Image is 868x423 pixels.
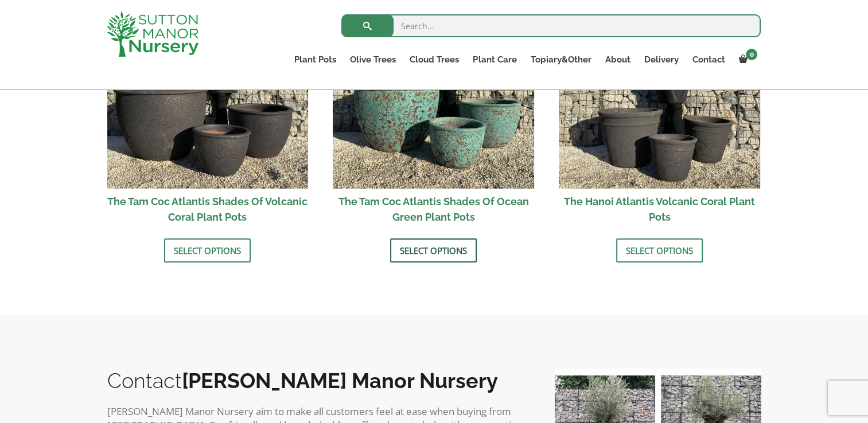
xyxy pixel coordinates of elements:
a: Select options for “The Hanoi Atlantis Volcanic Coral Plant Pots” [616,238,703,263]
a: Topiary&Other [523,52,598,68]
span: 0 [746,49,757,60]
a: Olive Trees [343,52,403,68]
h2: The Hanoi Atlantis Volcanic Coral Plant Pots [559,189,760,230]
h2: The Tam Coc Atlantis Shades Of Ocean Green Plant Pots [333,189,534,230]
a: 0 [731,52,761,68]
input: Search... [341,14,761,37]
a: Select options for “The Tam Coc Atlantis Shades Of Volcanic Coral Plant Pots” [164,238,251,263]
h2: Contact [107,369,532,393]
a: Plant Care [466,52,523,68]
b: [PERSON_NAME] Manor Nursery [182,369,498,393]
a: About [598,52,637,68]
a: Cloud Trees [403,52,466,68]
a: Delivery [637,52,685,68]
a: Plant Pots [287,52,343,68]
a: Select options for “The Tam Coc Atlantis Shades Of Ocean Green Plant Pots” [390,238,477,263]
a: Contact [685,52,731,68]
h2: The Tam Coc Atlantis Shades Of Volcanic Coral Plant Pots [107,189,309,230]
img: logo [107,11,198,57]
